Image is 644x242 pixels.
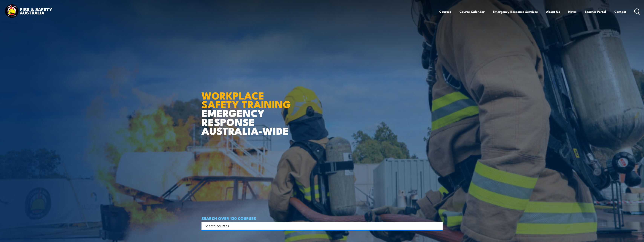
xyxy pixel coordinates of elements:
a: Learner Portal [585,7,606,17]
a: News [568,7,577,17]
h4: SEARCH OVER 120 COURSES [201,216,443,220]
strong: WORKPLACE SAFETY TRAINING [201,87,291,112]
a: Course Calendar [459,7,485,17]
a: Emergency Response Services [493,7,538,17]
a: Contact [614,7,626,17]
a: About Us [546,7,560,17]
h1: EMERGENCY RESPONSE AUSTRALIA-WIDE [201,81,294,135]
a: Courses [439,7,451,17]
input: Search input [205,223,434,229]
form: Search form [206,223,435,228]
button: Search magnifier button [436,223,441,228]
